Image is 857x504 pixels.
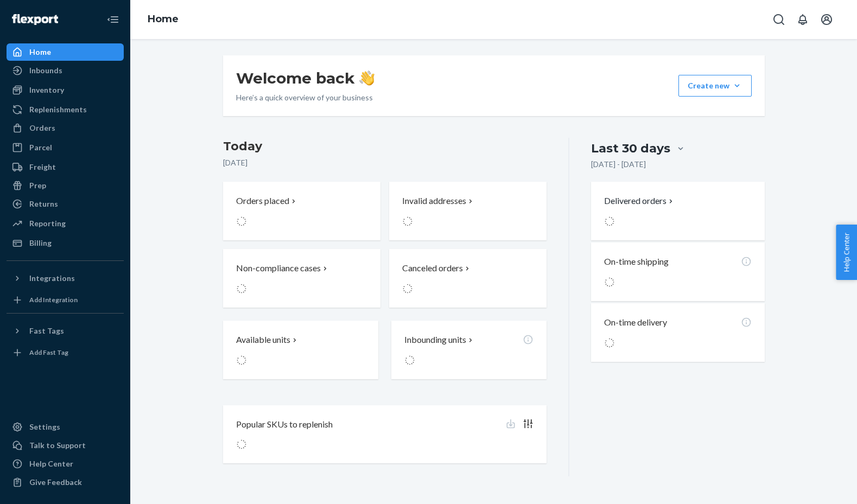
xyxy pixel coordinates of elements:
a: Home [7,43,124,61]
a: Add Integration [7,291,124,309]
img: hand-wave emoji [359,71,374,86]
div: Talk to Support [29,440,86,451]
div: Add Fast Tag [29,348,68,357]
div: Integrations [29,273,75,284]
p: [DATE] [223,157,547,168]
p: Orders placed [236,195,289,207]
button: Create new [678,75,752,97]
a: Add Fast Tag [7,344,124,361]
button: Integrations [7,270,124,287]
div: Help Center [29,458,73,469]
button: Give Feedback [7,474,124,491]
a: Prep [7,177,124,194]
a: Replenishments [7,101,124,118]
a: Orders [7,119,124,137]
div: Add Integration [29,295,78,304]
div: Settings [29,422,60,432]
div: Orders [29,123,55,133]
p: Popular SKUs to replenish [236,418,333,431]
a: Settings [7,418,124,436]
a: Returns [7,195,124,213]
div: Replenishments [29,104,87,115]
p: Here’s a quick overview of your business [236,92,374,103]
div: Billing [29,238,52,248]
button: Open account menu [816,9,837,30]
a: Parcel [7,139,124,156]
div: Prep [29,180,46,191]
button: Help Center [836,225,857,280]
div: Give Feedback [29,477,82,488]
a: Help Center [7,455,124,473]
div: Home [29,47,51,58]
a: Home [148,13,179,25]
button: Invalid addresses [389,182,547,240]
a: Inbounds [7,62,124,79]
p: Canceled orders [402,262,463,275]
button: Delivered orders [604,195,675,207]
p: [DATE] - [DATE] [591,159,646,170]
div: Parcel [29,142,52,153]
div: Last 30 days [591,140,670,157]
button: Open notifications [792,9,814,30]
a: Reporting [7,215,124,232]
ol: breadcrumbs [139,4,187,35]
a: Billing [7,234,124,252]
div: Reporting [29,218,66,229]
div: Fast Tags [29,326,64,336]
p: Available units [236,334,290,346]
p: On-time shipping [604,256,669,268]
button: Available units [223,321,378,379]
button: Close Navigation [102,9,124,30]
button: Non-compliance cases [223,249,380,308]
button: Inbounding units [391,321,547,379]
button: Fast Tags [7,322,124,340]
img: Flexport logo [12,14,58,25]
button: Orders placed [223,182,380,240]
div: Inbounds [29,65,62,76]
button: Canceled orders [389,249,547,308]
p: On-time delivery [604,316,667,329]
p: Non-compliance cases [236,262,321,275]
h3: Today [223,138,547,155]
p: Invalid addresses [402,195,466,207]
h1: Welcome back [236,68,374,88]
button: Open Search Box [768,9,790,30]
p: Inbounding units [404,334,466,346]
div: Returns [29,199,58,209]
div: Freight [29,162,56,173]
a: Inventory [7,81,124,99]
a: Freight [7,158,124,176]
div: Inventory [29,85,64,95]
a: Talk to Support [7,437,124,454]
